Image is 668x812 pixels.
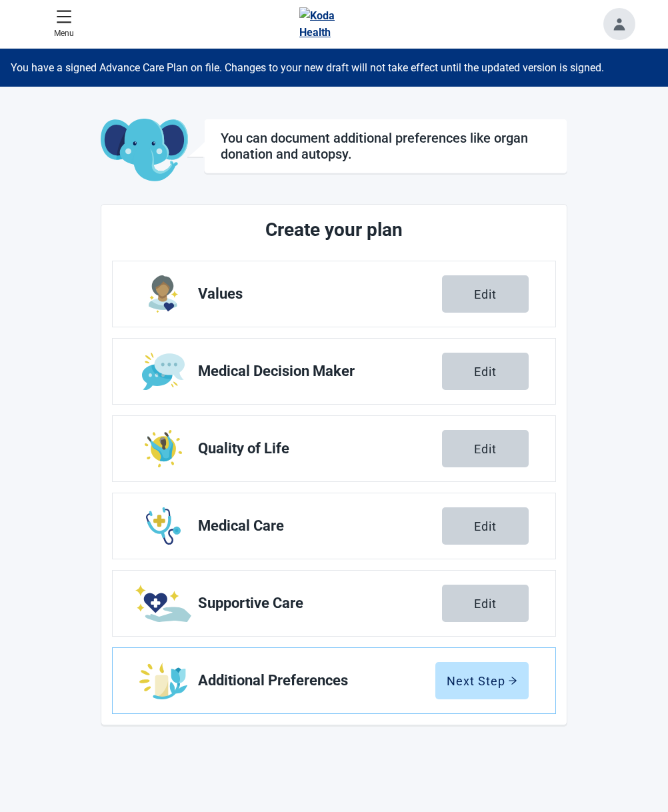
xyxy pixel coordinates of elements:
a: Edit Medical Decision Maker section [113,339,555,404]
img: Koda Elephant [101,119,188,183]
div: Edit [474,442,497,455]
span: arrow-right [508,676,517,685]
h2: Create your plan [162,215,506,245]
div: Edit [474,365,497,378]
button: Edit [442,430,529,467]
a: Edit Supportive Care section [113,571,555,636]
a: Edit Medical Care section [113,493,555,559]
p: Menu [54,27,74,40]
main: Main content [17,119,651,725]
div: Edit [474,287,497,301]
button: Edit [442,353,529,390]
button: Edit [442,275,529,313]
span: Supportive Care [198,595,442,611]
span: Quality of Life [198,441,442,457]
a: Edit Quality of Life section [113,416,555,481]
a: Edit Values section [113,261,555,327]
img: Koda Health [299,7,362,41]
div: Next Step [447,674,517,687]
span: Values [198,286,442,302]
div: Edit [474,597,497,610]
div: Edit [474,519,497,533]
h1: You can document additional preferences like organ donation and autopsy. [221,130,551,162]
span: Medical Care [198,518,442,534]
button: Edit [442,585,529,622]
button: Close Menu [49,3,79,45]
span: Additional Preferences [198,673,435,689]
button: Next Steparrow-right [435,662,529,699]
button: Toggle account menu [603,8,635,40]
button: Edit [442,507,529,545]
span: Medical Decision Maker [198,363,442,379]
a: Edit Additional Preferences section [113,648,555,713]
span: menu [56,9,72,25]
